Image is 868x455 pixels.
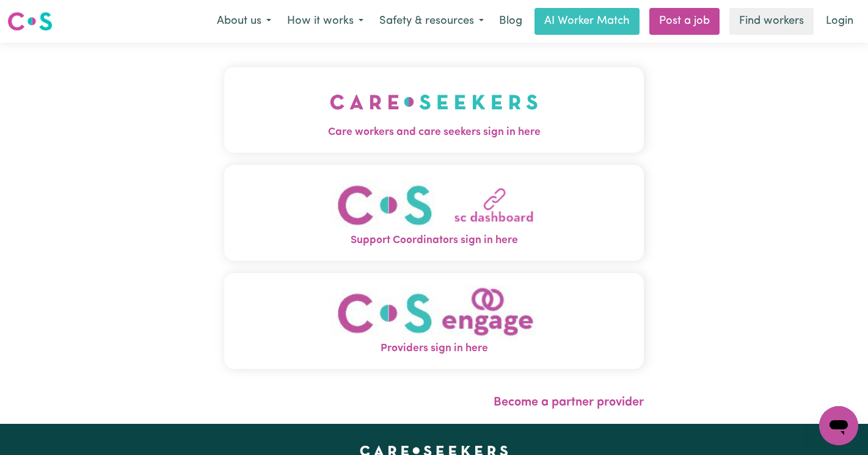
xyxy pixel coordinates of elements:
[224,67,644,153] button: Care workers and care seekers sign in here
[279,9,371,34] button: How it works
[492,8,530,35] a: Blog
[224,125,644,140] span: Care workers and care seekers sign in here
[224,233,644,249] span: Support Coordinators sign in here
[534,8,640,35] a: AI Worker Match
[224,341,644,357] span: Providers sign in here
[819,406,858,445] iframe: Button to launch messaging window
[7,10,53,32] img: Careseekers logo
[371,9,492,34] button: Safety & resources
[729,8,814,35] a: Find workers
[224,273,644,369] button: Providers sign in here
[494,396,644,409] a: Become a partner provider
[819,8,861,35] a: Login
[7,7,53,35] a: Careseekers logo
[224,165,644,261] button: Support Coordinators sign in here
[649,8,720,35] a: Post a job
[209,9,279,34] button: About us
